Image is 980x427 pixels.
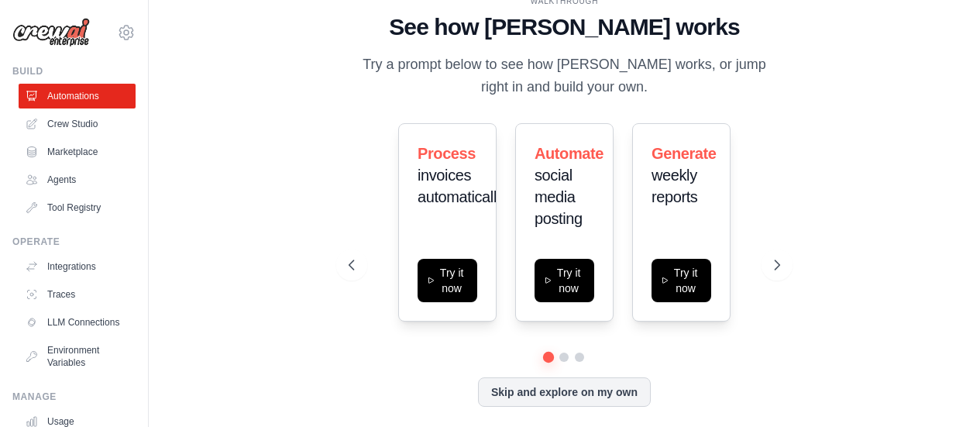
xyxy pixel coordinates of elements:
a: LLM Connections [19,310,136,335]
span: Process [418,145,476,162]
a: Traces [19,282,136,307]
p: Try a prompt below to see how [PERSON_NAME] works, or jump right in and build your own. [349,53,780,99]
a: Integrations [19,254,136,279]
button: Skip and explore on my own [478,377,651,407]
span: Generate [652,145,717,162]
h1: See how [PERSON_NAME] works [349,13,780,41]
span: social media posting [535,167,583,227]
button: Try it now [652,259,711,302]
a: Automations [19,84,136,108]
div: Build [12,65,136,77]
a: Marketplace [19,139,136,164]
span: Automate [535,145,603,162]
a: Tool Registry [19,195,136,220]
button: Try it now [535,259,594,302]
span: invoices automatically [418,167,504,205]
button: Try it now [418,259,477,302]
div: Manage [12,391,136,403]
span: weekly reports [652,167,697,205]
img: Logo [12,18,90,47]
a: Environment Variables [19,338,136,375]
div: Operate [12,236,136,248]
a: Agents [19,167,136,192]
a: Crew Studio [19,112,136,136]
